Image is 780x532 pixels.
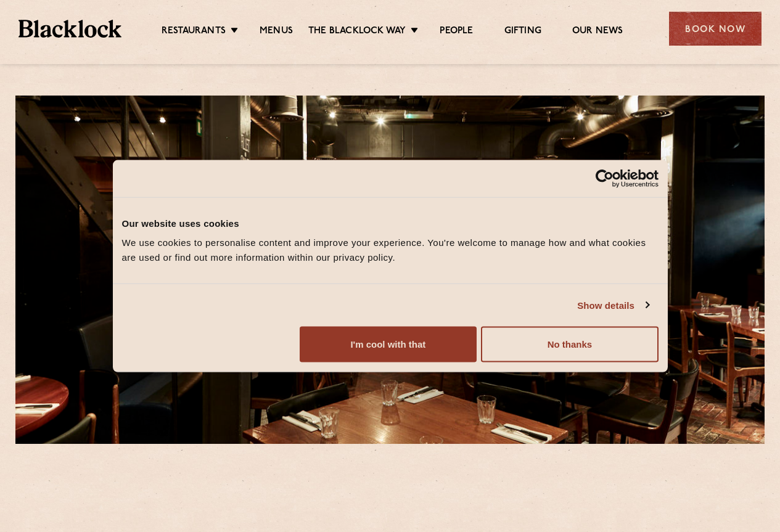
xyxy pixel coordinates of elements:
a: People [440,25,473,39]
a: Gifting [504,25,541,39]
a: Usercentrics Cookiebot - opens in a new window [551,169,659,187]
a: Restaurants [162,25,226,39]
a: Show details [577,298,649,313]
a: The Blacklock Way [308,25,406,39]
div: Book Now [669,12,762,46]
a: Our News [572,25,623,39]
a: Menus [260,25,293,39]
div: We use cookies to personalise content and improve your experience. You're welcome to manage how a... [122,235,659,265]
div: Our website uses cookies [122,216,659,231]
button: No thanks [481,327,658,362]
button: I'm cool with that [300,327,477,362]
img: BL_Textured_Logo-footer-cropped.svg [18,20,121,37]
